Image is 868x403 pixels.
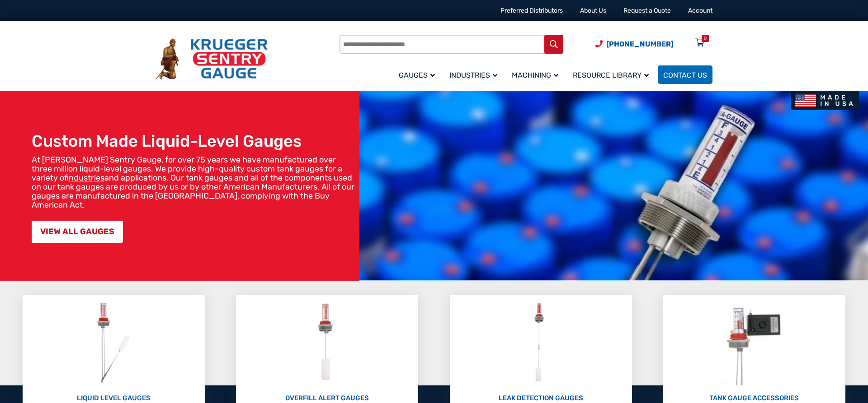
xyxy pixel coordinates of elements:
span: Machining [512,71,558,79]
a: Preferred Distributors [500,7,563,14]
a: Phone Number (920) 434-8860 [595,38,674,50]
a: industries [69,173,104,183]
span: Industries [449,71,497,79]
a: Request a Quote [623,7,671,14]
a: Machining [506,64,567,85]
span: Resource Library [573,71,649,79]
img: Tank Gauge Accessories [718,300,791,385]
span: [PHONE_NUMBER] [606,40,674,48]
a: About Us [580,7,606,14]
a: Resource Library [567,64,658,85]
span: Gauges [399,71,435,79]
span: Contact Us [663,71,707,79]
img: Liquid Level Gauges [90,300,137,385]
a: Gauges [393,64,444,85]
img: Krueger Sentry Gauge [156,38,268,80]
a: Account [688,7,712,14]
a: Contact Us [658,65,712,84]
h1: Custom Made Liquid-Level Gauges [32,131,355,151]
img: Leak Detection Gauges [523,300,559,385]
img: Made In USA [791,91,859,110]
a: VIEW ALL GAUGES [32,221,123,243]
img: bg_hero_bannerksentry [359,91,868,281]
img: Overfill Alert Gauges [307,300,348,385]
p: At [PERSON_NAME] Sentry Gauge, for over 75 years we have manufactured over three million liquid-l... [32,155,355,209]
a: Industries [444,64,506,85]
div: 0 [704,35,707,42]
